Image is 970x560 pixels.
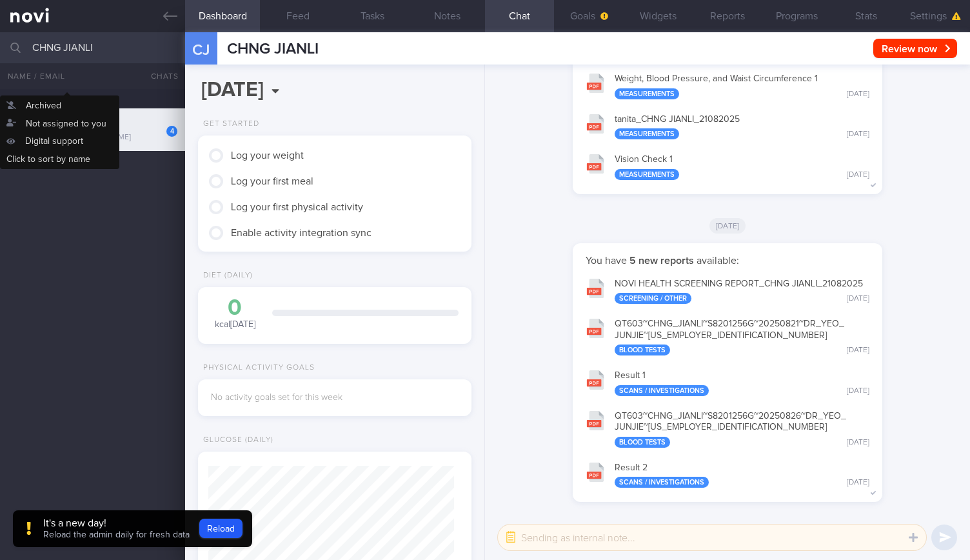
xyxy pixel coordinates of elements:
div: QT603~CHNG_ JIANLI~S8201256G~20250821~DR_ YEO_ JUNJIE~[US_EMPLOYER_IDENTIFICATION_NUMBER] [615,319,869,355]
div: [DATE] [847,170,869,180]
div: QT603~CHNG_ JIANLI~S8201256G~20250826~DR_ YEO_ JUNJIE~[US_EMPLOYER_IDENTIFICATION_NUMBER] [615,411,869,448]
div: Physical Activity Goals [198,363,315,373]
div: Weight, Blood Pressure, and Waist Circumference 1 [615,74,869,99]
div: 4 [166,126,177,137]
div: Result 2 [615,463,869,488]
div: No activity goals set for this week [211,392,459,404]
button: QT603~CHNG_JIANLI~S8201256G~20250826~DR_YEO_JUNJIE~[US_EMPLOYER_IDENTIFICATION_NUMBER] Blood Test... [579,403,876,454]
button: Review now [873,39,957,58]
div: Measurements [615,88,679,99]
div: Diet (Daily) [198,271,253,281]
div: [DATE] [847,346,869,355]
div: Vision Check 1 [615,154,869,180]
span: Reload the admin daily for fresh data [43,530,190,539]
div: Result 1 [615,370,869,396]
div: Glucose (Daily) [198,435,273,445]
div: Scans / Investigations [615,477,709,488]
span: CHNG JIANLI [227,41,319,57]
div: NOVI HEALTH SCREENING REPORT_ CHNG JIANLI_ 21082025 [615,279,869,305]
div: Screening / Other [615,293,691,304]
button: Result 1 Scans / Investigations [DATE] [579,362,876,403]
div: Measurements [615,169,679,180]
div: [DATE] [847,478,869,488]
div: [DATE] [847,438,869,448]
div: Get Started [198,119,259,129]
button: Chats [134,63,185,89]
div: It's a new day! [43,517,190,530]
button: Vision Check 1 Measurements [DATE] [579,146,876,186]
span: [DATE] [709,218,746,234]
button: QT603~CHNG_JIANLI~S8201256G~20250821~DR_YEO_JUNJIE~[US_EMPLOYER_IDENTIFICATION_NUMBER] Blood Test... [579,310,876,362]
button: tanita_CHNG JIANLI_21082025 Measurements [DATE] [579,106,876,146]
div: kcal [DATE] [211,297,259,331]
div: Blood Tests [615,345,670,355]
button: Result 2 Scans / Investigations [DATE] [579,454,876,495]
div: [DATE] [847,130,869,139]
div: [EMAIL_ADDRESS][DOMAIN_NAME] [8,133,177,143]
div: Measurements [615,128,679,139]
button: NOVI HEALTH SCREENING REPORT_CHNG JIANLI_21082025 Screening / Other [DATE] [579,270,876,311]
div: CJ [177,25,226,74]
p: You have available: [586,254,869,267]
div: [DATE] [847,386,869,396]
div: tanita_ CHNG JIANLI_ 21082025 [615,114,869,140]
div: [DATE] [847,294,869,304]
strong: 5 new reports [627,255,697,266]
button: Reload [199,519,243,538]
span: CHNG JIANLI [8,118,70,128]
div: Scans / Investigations [615,385,709,396]
button: Weight, Blood Pressure, and Waist Circumference 1 Measurements [DATE] [579,65,876,106]
div: [DATE] [847,90,869,99]
div: 0 [211,297,259,319]
div: Blood Tests [615,437,670,448]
